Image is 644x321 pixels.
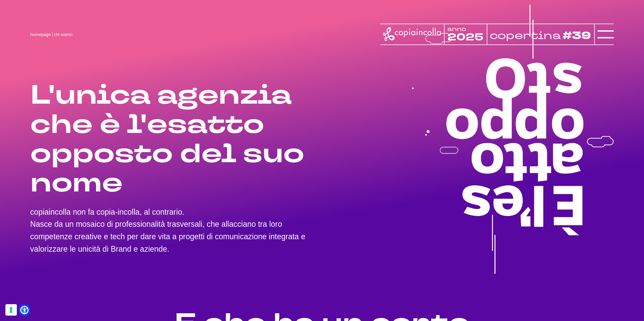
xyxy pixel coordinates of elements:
tspan: #39 [562,28,591,43]
tspan: anno [447,25,466,33]
img: copiaincolla è l'esatto opposto [412,5,614,274]
tspan: 2025 [447,30,483,44]
h1: L'unica agenzia che è l'esatto opposto del suo nome [30,81,322,198]
p: copiaincolla non fa copia-incolla, al contrario. Nasce da un mosaico di professionalità trasversa... [30,206,322,255]
span: chi siamo [54,32,72,37]
a: Open Accessibility Menu [20,306,29,314]
a: homepage [30,32,51,37]
tspan: copertina [489,28,561,42]
button: Le tue preferenze relative al consenso per le tecnologie di tracciamento [5,304,17,316]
